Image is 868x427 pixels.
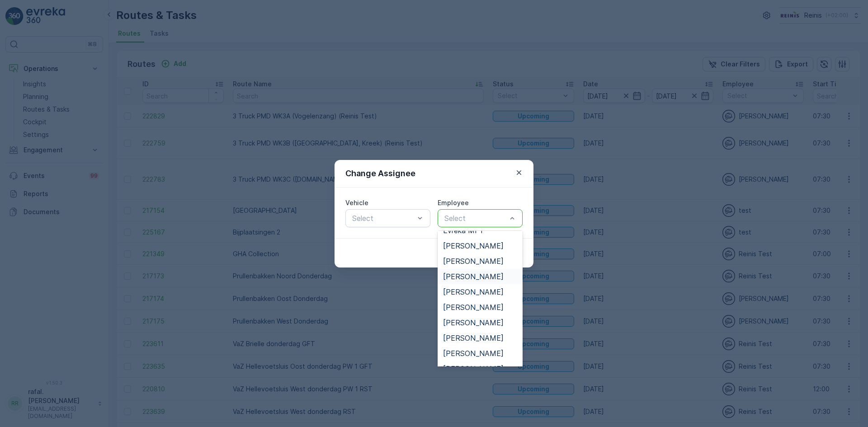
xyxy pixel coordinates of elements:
span: [PERSON_NAME] [443,319,504,327]
label: Vehicle [345,199,368,206]
span: [PERSON_NAME] [443,303,504,311]
p: Select [352,213,415,224]
p: Change Assignee [345,167,415,180]
span: Evreka MFY [443,226,484,235]
span: [PERSON_NAME] [443,272,504,281]
label: Employee [438,199,469,206]
span: [PERSON_NAME] [443,365,504,373]
span: [PERSON_NAME] [443,242,504,250]
p: Select [444,213,507,224]
span: [PERSON_NAME] [443,257,504,265]
span: [PERSON_NAME] [443,349,504,357]
span: [PERSON_NAME] [443,288,504,296]
span: [PERSON_NAME] [443,334,504,342]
